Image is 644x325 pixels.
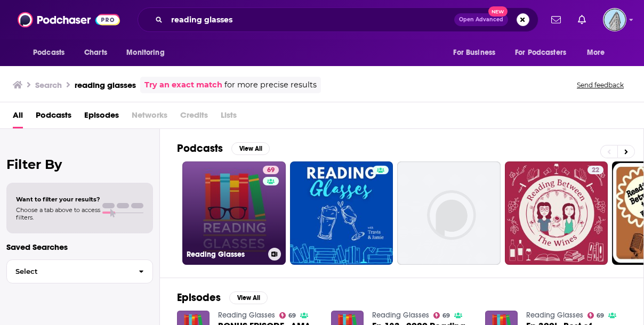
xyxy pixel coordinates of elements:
[84,45,107,60] span: Charts
[592,165,599,176] span: 22
[603,8,626,31] span: Logged in as FlatironBooks
[177,291,268,304] a: EpisodesView All
[446,43,509,63] button: open menu
[75,80,136,90] h3: reading glasses
[231,142,270,155] button: View All
[526,311,583,320] a: Reading Glasses
[138,7,538,32] div: Search podcasts, credits, & more...
[267,165,275,176] span: 69
[587,312,605,319] a: 69
[221,107,237,128] span: Lists
[18,10,120,30] img: Podchaser - Follow, Share and Rate Podcasts
[597,313,604,318] span: 69
[224,79,317,91] span: for more precise results
[442,313,450,318] span: 69
[603,8,626,31] button: Show profile menu
[574,11,590,29] a: Show notifications dropdown
[587,45,605,60] span: More
[167,11,454,28] input: Search podcasts, credits, & more...
[433,312,450,319] a: 69
[180,107,208,128] span: Credits
[187,250,264,259] h3: Reading Glasses
[132,107,167,128] span: Networks
[6,242,153,252] p: Saved Searches
[7,268,130,275] span: Select
[177,142,223,155] h2: Podcasts
[459,17,503,22] span: Open Advanced
[488,6,508,17] span: New
[603,8,626,31] img: User Profile
[372,311,429,320] a: Reading Glasses
[454,13,508,26] button: Open AdvancedNew
[13,107,23,128] a: All
[505,161,608,265] a: 22
[218,311,275,320] a: Reading Glasses
[26,43,78,63] button: open menu
[229,291,268,304] button: View All
[547,11,565,29] a: Show notifications dropdown
[77,43,114,63] a: Charts
[579,43,618,63] button: open menu
[6,157,153,172] h2: Filter By
[574,80,627,90] button: Send feedback
[33,45,65,60] span: Podcasts
[177,142,270,155] a: PodcastsView All
[84,107,119,128] a: Episodes
[126,45,164,60] span: Monitoring
[144,79,222,91] a: Try an exact match
[16,196,100,203] span: Want to filter your results?
[587,166,603,174] a: 22
[279,312,296,319] a: 69
[288,313,296,318] span: 69
[263,166,279,174] a: 69
[16,206,100,221] span: Choose a tab above to access filters.
[36,107,71,128] a: Podcasts
[508,43,582,63] button: open menu
[177,291,221,304] h2: Episodes
[453,45,495,60] span: For Business
[6,259,153,283] button: Select
[119,43,178,63] button: open menu
[35,80,62,90] h3: Search
[182,161,286,265] a: 69Reading Glasses
[515,45,566,60] span: For Podcasters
